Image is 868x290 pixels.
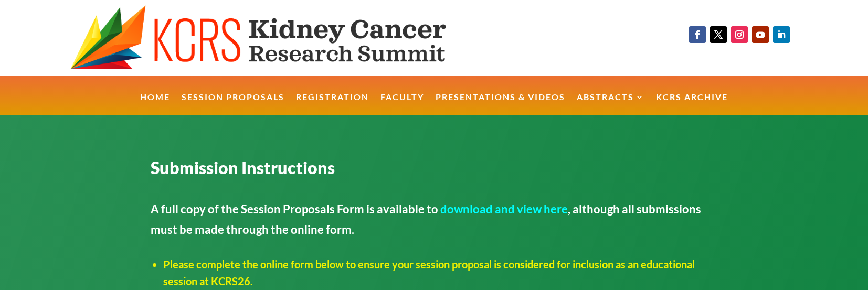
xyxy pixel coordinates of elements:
[710,26,727,43] a: Follow on X
[752,26,769,43] a: Follow on Youtube
[380,93,424,116] a: Faculty
[577,93,644,116] a: Abstracts
[436,93,565,116] a: Presentations & Videos
[70,5,492,71] img: KCRS generic logo wide
[296,93,369,116] a: Registration
[151,199,717,240] p: A full copy of the Session Proposals Form is available to , although all submissions must be made...
[773,26,790,43] a: Follow on LinkedIn
[656,93,728,116] a: KCRS Archive
[140,93,170,116] a: Home
[163,258,695,287] span: Please complete the online form below to ensure your session proposal is considered for inclusion...
[689,26,706,43] a: Follow on Facebook
[440,202,568,216] a: download and view here
[151,158,717,183] h3: Submission Instructions
[731,26,748,43] a: Follow on Instagram
[182,93,284,116] a: Session Proposals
